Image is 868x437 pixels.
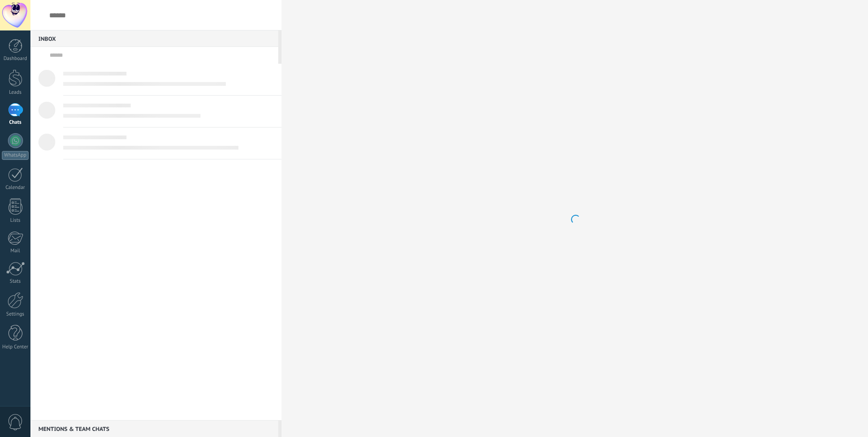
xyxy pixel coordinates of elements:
[2,151,29,160] div: WhatsApp
[2,90,29,96] div: Leads
[2,185,29,191] div: Calendar
[2,344,29,350] div: Help Center
[2,311,29,317] div: Settings
[30,420,278,437] div: Mentions & Team chats
[2,218,29,224] div: Lists
[2,279,29,285] div: Stats
[30,30,278,47] div: Inbox
[2,248,29,254] div: Mail
[2,56,29,62] div: Dashboard
[2,120,29,126] div: Chats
